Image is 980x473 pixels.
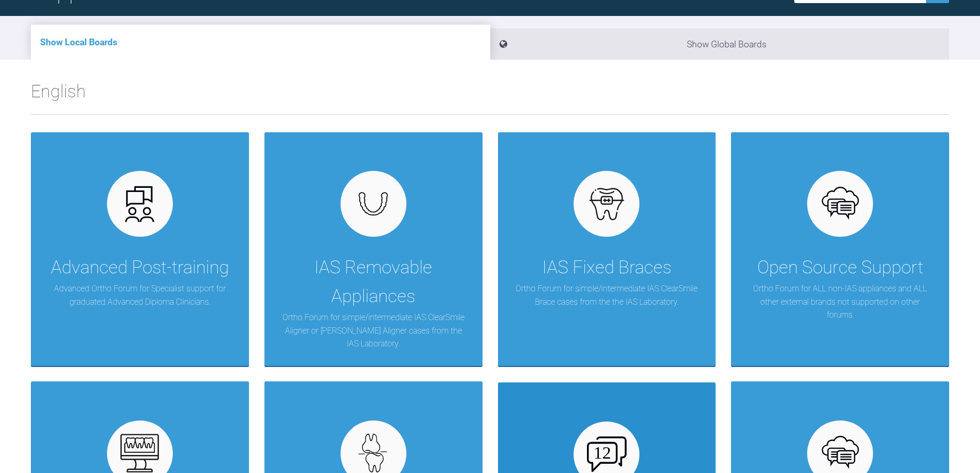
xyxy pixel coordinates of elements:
div: IAS Removable Appliances [280,253,467,311]
a: Open Source SupportOrtho Forum for ALL non-IAS appliances and ALL other external brands not suppo... [731,132,949,366]
div: IAS Fixed Braces [542,253,671,282]
div: Open Source Support [757,253,923,282]
h2: English [31,77,949,114]
p: Ortho Forum for ALL non-IAS appliances and ALL other external brands not supported on other forums. [746,282,934,322]
img: removables.927eaa4e.svg [353,189,393,219]
p: Ortho Forum for simple/intermediate IAS ClearSmile Brace cases from the the IAS Laboratory. [513,282,701,308]
a: IAS Removable AppliancesOrtho Forum for simple/intermediate IAS ClearSmile Aligner or [PERSON_NAM... [264,132,483,366]
img: occlusion.8ff7a01c.svg [353,433,393,473]
a: IAS Fixed BracesOrtho Forum for simple/intermediate IAS ClearSmile Brace cases from the the IAS L... [498,132,716,366]
a: Advanced Post-trainingAdvanced Ortho Forum for Specialist support for graduated Advanced Diploma ... [31,132,249,366]
img: opensource.6e495855.svg [821,433,860,473]
img: opensource.6e495855.svg [821,184,860,224]
li: Show Local Boards [31,25,490,60]
div: Advanced Post-training [51,253,229,282]
img: advanced-12.503f70cd.svg [587,436,627,471]
img: fixed.9f4e6236.svg [587,184,627,224]
li: Show Global Boards [490,28,950,60]
img: advanced.73cea251.svg [120,184,159,224]
p: Ortho Forum for simple/intermediate IAS ClearSmile Aligner or [PERSON_NAME] Aligner cases from th... [280,311,467,351]
p: Advanced Ortho Forum for Specialist support for graduated Advanced Diploma Clinicians. [46,282,234,308]
img: restorative.65e8f6b6.svg [120,433,159,473]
